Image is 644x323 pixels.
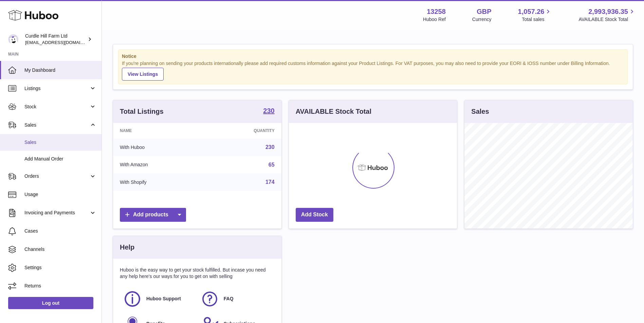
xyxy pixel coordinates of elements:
th: Name [113,123,205,138]
span: AVAILABLE Stock Total [578,16,636,23]
span: Orders [24,173,89,179]
a: 2,993,936.35 AVAILABLE Stock Total [578,7,636,23]
a: Add products [120,208,186,222]
td: With Shopify [113,173,205,191]
span: My Dashboard [24,67,96,73]
h3: Help [120,243,134,252]
strong: 13258 [427,7,446,16]
strong: 230 [263,107,274,114]
strong: Notice [122,53,624,60]
span: Settings [24,264,96,271]
span: Returns [24,283,96,289]
span: Sales [24,122,89,128]
p: Huboo is the easy way to get your stock fulfilled. But incase you need any help here's our ways f... [120,267,275,280]
a: 230 [263,107,274,115]
span: Invoicing and Payments [24,210,89,216]
a: FAQ [201,290,271,308]
a: View Listings [122,68,164,81]
td: With Huboo [113,138,205,156]
div: Currency [472,16,492,23]
td: With Amazon [113,156,205,174]
th: Quantity [205,123,281,138]
a: Huboo Support [123,290,194,308]
span: Total sales [522,16,552,23]
a: 174 [265,179,275,185]
img: internalAdmin-13258@internal.huboo.com [8,34,18,44]
span: Add Manual Order [24,156,96,162]
span: Cases [24,228,96,234]
a: 230 [265,144,275,150]
span: FAQ [224,296,234,302]
h3: Total Listings [120,107,164,116]
a: 65 [269,162,275,168]
a: 1,057.26 Total sales [518,7,552,23]
strong: GBP [477,7,491,16]
a: Add Stock [296,208,333,222]
h3: Sales [471,107,489,116]
span: Huboo Support [146,296,181,302]
span: [EMAIL_ADDRESS][DOMAIN_NAME] [25,40,100,45]
div: Curdle Hill Farm Ltd [25,33,86,46]
span: Sales [24,139,96,146]
div: If you're planning on sending your products internationally please add required customs informati... [122,60,624,81]
h3: AVAILABLE Stock Total [296,107,371,116]
span: 2,993,936.35 [588,7,628,16]
span: Listings [24,85,89,92]
span: Channels [24,246,96,253]
a: Log out [8,297,93,309]
div: Huboo Ref [423,16,446,23]
span: Usage [24,191,96,198]
span: 1,057.26 [518,7,545,16]
span: Stock [24,104,89,110]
